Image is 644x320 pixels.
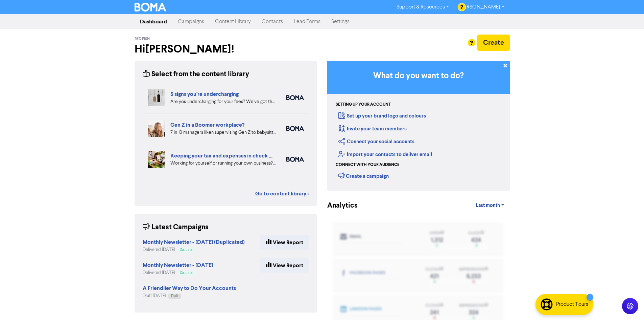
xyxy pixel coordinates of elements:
[170,129,276,136] div: 7 in 10 managers liken supervising Gen Z to babysitting or parenting. But is your people manageme...
[143,240,245,245] a: Monthly Newsletter - [DATE] (Duplicated)
[143,263,213,268] a: Monthly Newsletter - [DATE]
[454,2,509,13] a: [PERSON_NAME]
[170,98,276,105] div: Are you undercharging for your fees? We’ve got the five warning signs that can help you diagnose ...
[286,95,304,100] img: boma_accounting
[135,43,317,56] h2: Hi [PERSON_NAME] !
[286,126,304,131] img: boma
[143,270,213,276] div: Delivered [DATE]
[172,15,210,28] a: Campaigns
[260,258,309,273] a: View Report
[391,2,454,13] a: Support & Resources
[338,113,426,119] a: Set up your brand logo and colours
[170,91,239,98] a: 5 signs you’re undercharging
[143,239,245,246] strong: Monthly Newsletter - [DATE] (Duplicated)
[286,157,304,162] img: boma_accounting
[170,152,338,159] a: Keeping your tax and expenses in check when you are self-employed
[255,190,309,198] a: Go to content library >
[143,285,236,292] strong: A Friendlier Way to Do Your Accounts
[337,71,500,81] h3: What do you want to do?
[336,162,399,168] div: Connect with your audience
[288,15,326,28] a: Lead Forms
[338,171,389,181] div: Create a campaign
[470,199,509,212] a: Last month
[256,15,288,28] a: Contacts
[338,138,414,145] a: Connect your social accounts
[143,262,213,269] strong: Monthly Newsletter - [DATE]
[143,286,236,291] a: A Friendlier Way to Do Your Accounts
[143,247,245,253] div: Delivered [DATE]
[180,271,192,275] span: Success
[210,15,256,28] a: Content Library
[476,202,500,209] span: Last month
[135,3,166,12] img: BOMA Logo
[135,15,172,28] a: Dashboard
[326,15,355,28] a: Settings
[477,35,510,51] button: Create
[338,151,432,158] a: Import your contacts to deliver email
[327,61,510,191] div: Getting Started in BOMA
[559,247,644,320] iframe: Chat Widget
[260,235,309,250] a: View Report
[143,293,236,299] div: Draft [DATE]
[143,69,249,80] div: Select from the content library
[135,37,150,41] span: Red Fish
[170,122,244,128] a: Gen Z in a Boomer workplace?
[170,160,276,167] div: Working for yourself or running your own business? Setup robust systems for expenses & tax requir...
[338,126,407,132] a: Invite your team members
[327,200,349,211] div: Analytics
[143,222,209,233] div: Latest Campaigns
[336,102,391,108] div: Setting up your account
[180,248,192,252] span: Success
[171,294,178,298] span: Draft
